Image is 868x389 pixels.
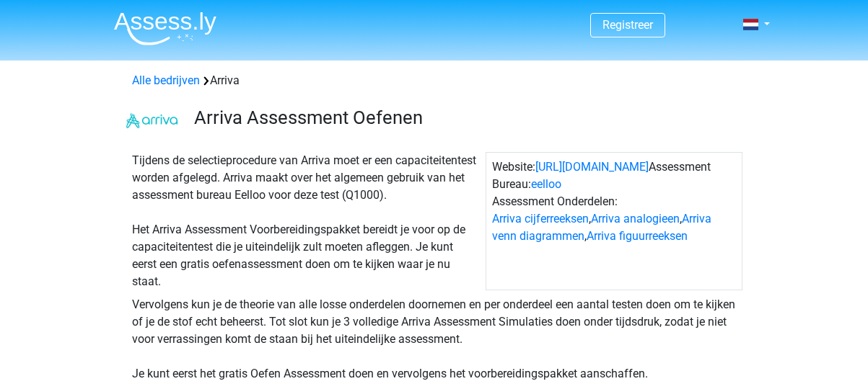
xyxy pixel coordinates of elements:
h3: Arriva Assessment Oefenen [194,107,732,129]
a: Alle bedrijven [132,73,200,87]
div: Vervolgens kun je de theorie van alle losse onderdelen doornemen en per onderdeel een aantal test... [126,296,742,383]
a: Registreer [602,18,653,32]
div: Website: Assessment Bureau: Assessment Onderdelen: , , , [486,152,742,290]
a: Arriva analogieen [591,212,680,225]
a: Arriva figuurreeksen [587,229,688,243]
a: Arriva cijferreeksen [492,212,589,225]
div: Arriva [126,72,742,89]
img: Assessly [114,12,216,45]
a: Arriva venn diagrammen [492,212,711,243]
a: [URL][DOMAIN_NAME] [535,160,649,174]
div: Tijdens de selectieprocedure van Arriva moet er een capaciteitentest worden afgelegd. Arriva maak... [126,152,486,290]
a: eelloo [531,177,561,191]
